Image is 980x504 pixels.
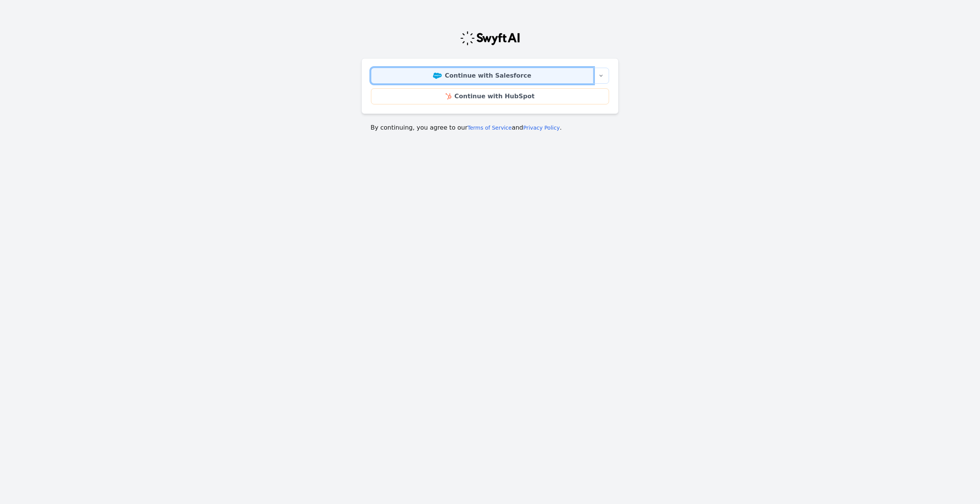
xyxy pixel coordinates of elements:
a: Continue with HubSpot [371,88,609,104]
img: Salesforce [433,73,442,79]
img: Swyft Logo [460,31,520,46]
p: By continuing, you agree to our and . [371,123,609,132]
a: Privacy Policy [523,125,560,131]
a: Continue with Salesforce [371,68,593,84]
img: HubSpot [446,93,451,99]
a: Terms of Service [467,125,511,131]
